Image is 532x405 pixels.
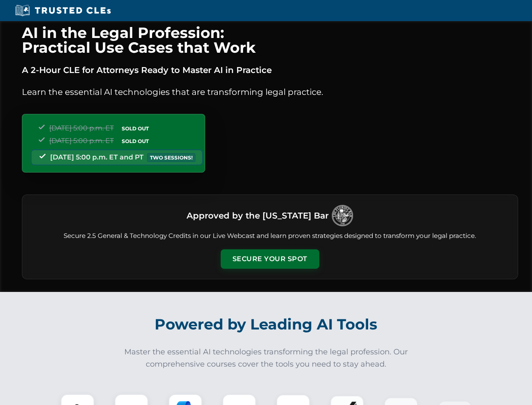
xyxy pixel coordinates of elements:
span: [DATE] 5:00 p.m. ET [49,124,114,132]
h2: Powered by Leading AI Tools [33,310,500,339]
p: Master the essential AI technologies transforming the legal profession. Our comprehensive courses... [119,346,414,370]
span: SOLD OUT [119,124,152,133]
img: Trusted CLEs [13,4,113,17]
p: Learn the essential AI technologies that are transforming legal practice. [22,85,518,99]
span: SOLD OUT [119,137,152,146]
button: Secure Your Spot [221,249,319,269]
p: A 2-Hour CLE for Attorneys Ready to Master AI in Practice [22,63,518,77]
img: Logo [332,205,353,226]
h3: Approved by the [US_STATE] Bar [187,208,329,223]
span: [DATE] 5:00 p.m. ET [49,137,114,145]
h1: AI in the Legal Profession: Practical Use Cases that Work [22,25,518,55]
p: Secure 2.5 General & Technology Credits in our Live Webcast and learn proven strategies designed ... [32,231,508,241]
